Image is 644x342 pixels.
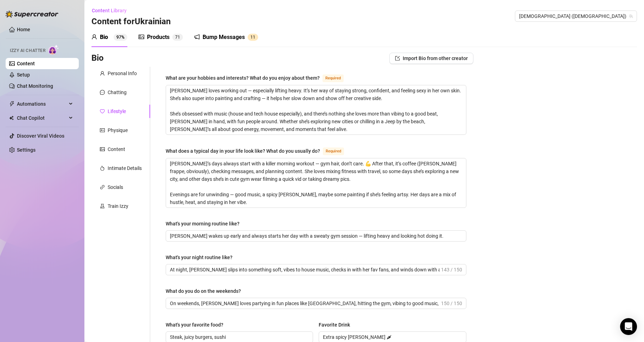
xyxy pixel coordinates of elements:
h3: Bio [91,53,104,64]
a: Content [17,61,35,66]
textarea: What does a typical day in your life look like? What do you usually do? [166,158,466,208]
span: fire [100,166,105,171]
span: 1 [178,35,180,40]
span: Required [323,147,344,155]
div: What are your hobbies and interests? What do you enjoy about them? [166,74,320,82]
div: Open Intercom Messenger [620,318,637,335]
div: What does a typical day in your life look like? What do you usually do? [166,147,320,155]
a: Home [17,27,30,32]
button: Import Bio from other creator [389,53,473,64]
span: 7 [175,35,178,40]
label: Favorite Drink [319,321,355,329]
h3: Content for Ukrainian [91,16,171,27]
span: message [100,90,105,95]
span: idcard [100,128,105,133]
span: Import Bio from other creator [403,55,468,61]
span: heart [100,109,105,114]
label: What do you do on the weekends? [166,287,246,295]
div: What's your morning routine like? [166,220,240,228]
span: experiment [100,204,105,209]
span: team [629,14,633,18]
input: Favorite Drink [323,333,460,341]
span: Required [323,74,344,82]
span: thunderbolt [9,101,15,107]
div: Personal Info [108,70,137,77]
div: Products [147,33,170,41]
label: What's your favorite food? [166,321,228,329]
span: import [395,56,400,61]
div: Socials [108,183,123,191]
span: 1 [253,35,255,40]
sup: 11 [248,34,258,41]
img: Chat Copilot [9,116,14,120]
button: Content Library [91,5,132,16]
span: user [100,71,105,76]
input: What's your morning routine like? [170,232,461,240]
span: Content Library [92,8,127,13]
input: What's your favorite food? [170,333,307,341]
div: Lifestyle [108,107,126,115]
input: What do you do on the weekends? [170,300,440,307]
img: AI Chatter [48,45,59,55]
div: Bio [100,33,108,41]
div: What do you do on the weekends? [166,287,241,295]
a: Settings [17,147,36,153]
sup: 97% [114,34,127,41]
span: 1 [250,35,253,40]
span: 143 / 150 [441,266,462,274]
div: Favorite Drink [319,321,350,329]
div: Physique [108,126,128,134]
div: What's your night routine like? [166,254,232,261]
label: What does a typical day in your life look like? What do you usually do? [166,147,352,155]
sup: 71 [172,34,183,41]
img: logo-BBDzfeDw.svg [6,11,58,18]
span: user [91,34,97,40]
div: Bump Messages [203,33,245,41]
a: Setup [17,72,30,78]
a: Discover Viral Videos [17,133,64,139]
div: Chatting [108,88,127,96]
div: Intimate Details [108,164,142,172]
span: Izzy AI Chatter [10,47,45,54]
a: Chat Monitoring [17,83,53,89]
span: Automations [17,98,67,110]
span: picture [139,34,144,40]
label: What's your night routine like? [166,254,237,261]
div: What's your favorite food? [166,321,223,329]
span: 150 / 150 [441,300,462,307]
div: Content [108,145,125,153]
span: Chat Copilot [17,112,67,124]
div: Train Izzy [108,202,128,210]
span: picture [100,147,105,152]
input: What's your night routine like? [170,266,440,274]
textarea: What are your hobbies and interests? What do you enjoy about them? [166,85,466,134]
span: Ukrainian (ukrainianmodel) [519,11,633,21]
label: What are your hobbies and interests? What do you enjoy about them? [166,74,351,82]
label: What's your morning routine like? [166,220,244,228]
span: link [100,185,105,190]
span: notification [194,34,200,40]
